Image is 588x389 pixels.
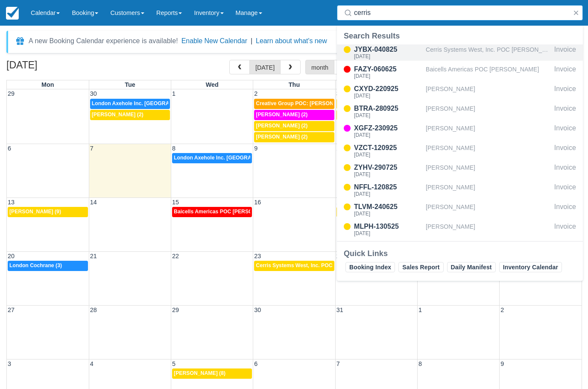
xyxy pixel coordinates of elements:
[251,37,252,44] span: |
[289,81,300,88] span: Thu
[171,306,180,313] span: 29
[174,155,290,161] span: London Axehole Inc. [GEOGRAPHIC_DATA] (2)
[7,253,15,259] span: 20
[171,360,176,367] span: 5
[336,199,344,206] span: 17
[9,209,61,215] span: [PERSON_NAME] (9)
[305,60,334,74] button: month
[418,306,423,313] span: 1
[499,262,562,272] a: Inventory Calendar
[447,262,496,272] a: Daily Manifest
[8,261,88,271] a: London Cochrane (3)
[256,37,327,44] a: Learn about what's new
[554,64,576,80] div: Invoice
[336,207,416,217] a: [PERSON_NAME] (8)
[6,7,19,20] img: checkfront-main-nav-mini-logo.png
[337,182,583,198] a: NFFL-120825[DATE][PERSON_NAME]Invoice
[336,360,341,367] span: 7
[336,110,416,120] a: [PERSON_NAME] (4)
[125,81,135,88] span: Tue
[337,221,583,238] a: MLPH-130525[DATE][PERSON_NAME]Invoice
[500,306,505,313] span: 2
[554,162,576,179] div: Invoice
[354,44,422,55] div: JYBX-040825
[89,199,98,206] span: 14
[337,202,583,218] a: TLVM-240625[DATE][PERSON_NAME]Invoice
[554,103,576,120] div: Invoice
[171,253,180,259] span: 22
[354,133,422,138] div: [DATE]
[426,103,551,120] div: [PERSON_NAME]
[253,145,258,152] span: 9
[254,110,334,120] a: [PERSON_NAME] (2)
[6,60,114,76] h2: [DATE]
[92,100,208,106] span: London Axehole Inc. [GEOGRAPHIC_DATA] (3)
[336,253,344,259] span: 24
[337,64,583,80] a: FAZY-060625[DATE]Baicells Americas POC [PERSON_NAME]Invoice
[89,306,98,313] span: 28
[254,99,334,109] a: Creative Group POC: [PERSON_NAME] (5)
[354,231,422,236] div: [DATE]
[426,143,551,159] div: [PERSON_NAME]
[554,143,576,159] div: Invoice
[354,172,422,177] div: [DATE]
[89,145,94,152] span: 7
[426,221,551,238] div: [PERSON_NAME]
[554,44,576,61] div: Invoice
[7,306,15,313] span: 27
[426,182,551,198] div: [PERSON_NAME]
[554,123,576,139] div: Invoice
[418,360,423,367] span: 8
[354,143,422,153] div: VZCT-120925
[354,123,422,133] div: XGFZ-230925
[426,64,551,80] div: Baicells Americas POC [PERSON_NAME]
[354,74,422,79] div: [DATE]
[253,199,262,206] span: 16
[354,152,422,157] div: [DATE]
[354,211,422,216] div: [DATE]
[554,202,576,218] div: Invoice
[426,84,551,100] div: [PERSON_NAME]
[29,36,178,46] div: A new Booking Calendar experience is available!
[337,84,583,100] a: CXYD-220925[DATE][PERSON_NAME]Invoice
[256,112,307,118] span: [PERSON_NAME] (2)
[171,90,176,97] span: 1
[253,360,258,367] span: 6
[426,44,551,61] div: Cerris Systems West, Inc. POC [PERSON_NAME]
[181,37,247,45] button: Enable New Calendar
[354,162,422,173] div: ZYHV-290725
[426,123,551,139] div: [PERSON_NAME]
[7,199,15,206] span: 13
[206,81,219,88] span: Wed
[172,207,252,217] a: Baicells Americas POC [PERSON_NAME] (53)
[171,145,176,152] span: 8
[554,84,576,100] div: Invoice
[90,99,170,109] a: London Axehole Inc. [GEOGRAPHIC_DATA] (3)
[92,112,143,118] span: [PERSON_NAME] (2)
[254,121,334,131] a: [PERSON_NAME] (2)
[337,103,583,120] a: BTRA-280925[DATE][PERSON_NAME]Invoice
[254,261,334,271] a: Cerris Systems West, Inc. POC [PERSON_NAME] (1)
[336,99,416,109] a: [PERSON_NAME] (3)
[174,370,225,376] span: [PERSON_NAME] (8)
[89,253,98,259] span: 21
[426,162,551,179] div: [PERSON_NAME]
[256,134,307,140] span: [PERSON_NAME] (2)
[354,64,422,74] div: FAZY-060625
[7,360,12,367] span: 3
[337,143,583,159] a: VZCT-120925[DATE][PERSON_NAME]Invoice
[344,248,576,259] div: Quick Links
[354,93,422,98] div: [DATE]
[7,90,15,97] span: 29
[254,132,334,142] a: [PERSON_NAME] (2)
[336,145,344,152] span: 10
[554,182,576,198] div: Invoice
[354,84,422,94] div: CXYD-220925
[398,262,443,272] a: Sales Report
[337,44,583,61] a: JYBX-040825[DATE]Cerris Systems West, Inc. POC [PERSON_NAME]Invoice
[354,221,422,232] div: MLPH-130525
[90,110,170,120] a: [PERSON_NAME] (2)
[256,100,361,106] span: Creative Group POC: [PERSON_NAME] (5)
[354,103,422,114] div: BTRA-280925
[89,360,94,367] span: 4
